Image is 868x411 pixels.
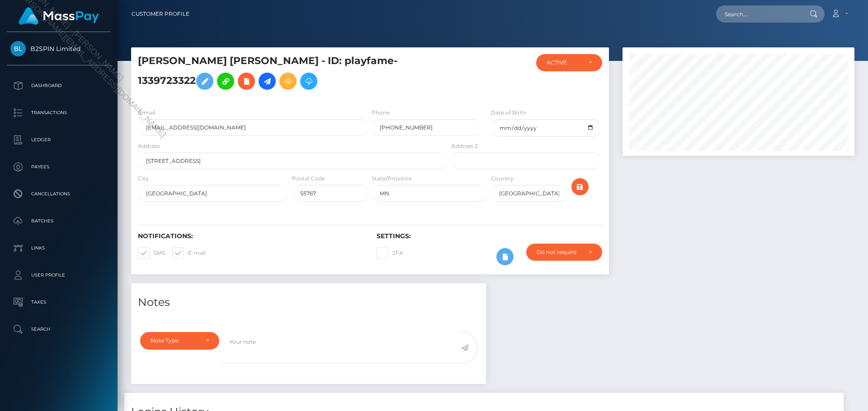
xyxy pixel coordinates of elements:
[140,332,219,349] button: Note Type
[7,156,111,178] a: Payees
[138,54,443,94] h5: [PERSON_NAME] [PERSON_NAME] - ID: playfame-1339723322
[10,41,26,56] img: B2SPIN Limited
[172,247,206,259] label: E-mail
[377,247,403,259] label: 2FA
[10,268,107,282] p: User Profile
[547,59,581,66] div: ACTIVE
[7,210,111,232] a: Batches
[19,7,99,25] img: MassPay Logo
[10,106,107,120] p: Transactions
[138,247,165,259] label: SMS
[526,244,602,261] button: Do not require
[10,133,107,147] p: Ledger
[537,249,581,256] div: Do not require
[7,183,111,205] a: Cancellations
[138,175,149,183] label: City
[10,241,107,255] p: Links
[132,5,189,23] a: Customer Profile
[7,45,111,53] span: B2SPIN Limited
[7,74,111,97] a: Dashboard
[10,323,107,336] p: Search
[10,187,107,201] p: Cancellations
[138,142,160,150] label: Address
[138,232,363,240] h6: Notifications:
[7,318,111,341] a: Search
[7,264,111,286] a: User Profile
[138,109,156,117] label: E-mail
[372,175,412,183] label: State/Province
[536,54,602,71] button: ACTIVE
[10,296,107,309] p: Taxes
[7,291,111,314] a: Taxes
[7,102,111,124] a: Transactions
[10,79,107,92] p: Dashboard
[138,295,479,310] h4: Notes
[372,109,390,117] label: Phone
[10,214,107,228] p: Batches
[491,109,526,117] label: Date of Birth
[10,160,107,174] p: Payees
[716,5,801,23] input: Search...
[7,237,111,259] a: Links
[377,232,602,240] h6: Settings:
[151,337,198,344] div: Note Type
[491,175,514,183] label: Country
[7,129,111,151] a: Ledger
[451,142,478,150] label: Address 2
[259,73,276,90] a: Initiate Payout
[292,175,325,183] label: Postal Code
